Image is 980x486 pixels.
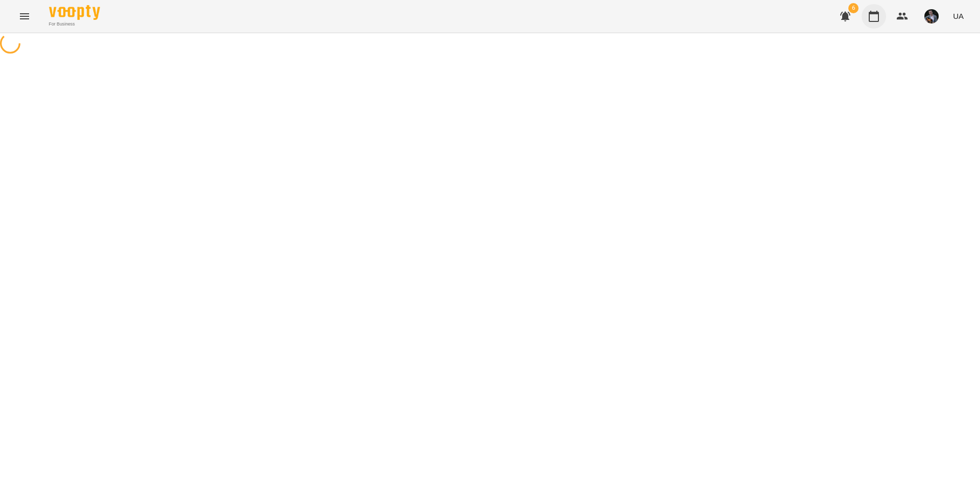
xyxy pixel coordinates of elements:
[848,3,859,13] span: 6
[949,7,968,25] button: UA
[924,9,939,23] img: d409717b2cc07cfe90b90e756120502c.jpg
[12,4,37,29] button: Menu
[49,21,100,28] span: For Business
[49,5,100,20] img: Voopty Logo
[953,11,964,21] span: UA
